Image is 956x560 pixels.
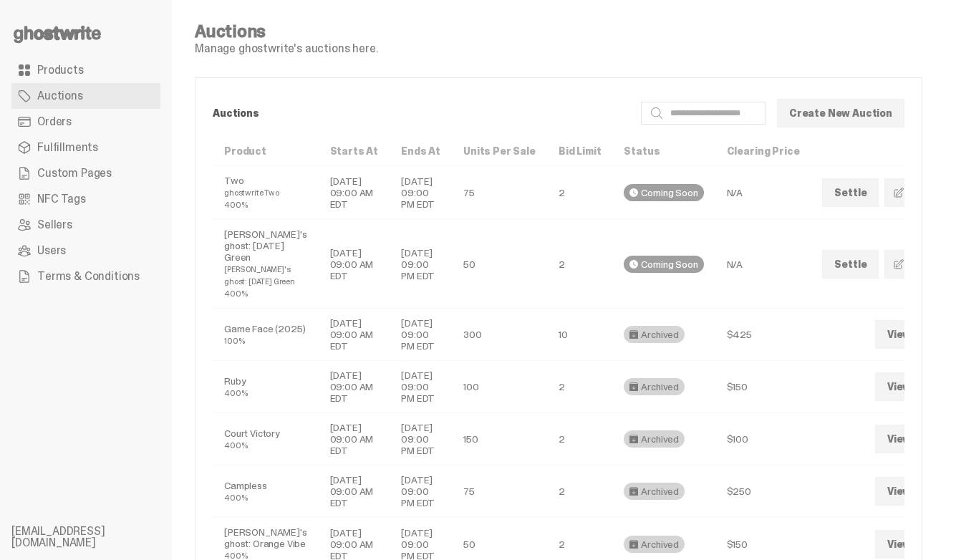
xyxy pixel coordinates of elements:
[452,309,547,361] td: 300
[715,309,811,361] td: $425
[319,220,390,309] td: [DATE] 09:00 AM EDT
[624,483,685,500] div: Archived
[452,413,547,465] td: 150
[715,413,811,465] td: $100
[37,219,72,231] span: Sellers
[224,388,247,398] small: 400%
[624,536,685,553] div: Archived
[624,326,685,343] div: Archived
[715,166,811,220] td: N/A
[319,465,390,518] td: [DATE] 09:00 AM EDT
[224,264,295,286] small: [PERSON_NAME]'s ghost: [DATE] Green
[715,220,811,309] td: N/A
[224,440,247,450] small: 400%
[224,336,244,346] small: 100%
[390,361,452,413] td: [DATE] 09:00 PM EDT
[390,309,452,361] td: [DATE] 09:00 PM EDT
[37,271,140,282] span: Terms & Conditions
[11,83,160,109] a: Auctions
[875,530,948,559] a: View Bids
[822,178,879,207] a: Settle
[213,309,319,361] td: Game Face (2025)
[624,378,685,395] div: Archived
[37,168,112,179] span: Custom Pages
[11,135,160,160] a: Fulfillments
[213,465,319,518] td: Campless
[452,166,547,220] td: 75
[875,477,948,506] a: View Bids
[37,90,83,102] span: Auctions
[452,361,547,413] td: 100
[547,166,613,220] td: 2
[319,413,390,465] td: [DATE] 09:00 AM EDT
[37,245,66,256] span: Users
[213,166,319,220] td: Two
[715,361,811,413] td: $150
[37,64,84,76] span: Products
[547,309,613,361] td: 10
[624,430,685,448] div: Archived
[224,188,279,198] small: ghostwrite Two
[11,109,160,135] a: Orders
[37,116,72,127] span: Orders
[547,220,613,309] td: 2
[875,425,948,453] a: View Bids
[715,137,811,166] th: Clearing Price
[11,160,160,186] a: Custom Pages
[195,43,378,54] p: Manage ghostwrite's auctions here.
[330,145,379,158] a: Starts At
[224,200,247,210] small: 400%
[11,57,160,83] a: Products
[319,166,390,220] td: [DATE] 09:00 AM EDT
[213,108,629,118] p: Auctions
[213,137,319,166] th: Product
[624,256,703,273] div: Coming Soon
[547,413,613,465] td: 2
[224,493,247,503] small: 400%
[777,99,904,127] a: Create New Auction
[452,137,547,166] th: Units Per Sale
[612,137,715,166] th: Status
[875,372,948,401] a: View Bids
[195,23,378,40] h4: Auctions
[875,320,948,349] a: View Bids
[624,184,703,201] div: Coming Soon
[224,289,247,299] small: 400%
[37,142,98,153] span: Fulfillments
[390,413,452,465] td: [DATE] 09:00 PM EDT
[213,413,319,465] td: Court Victory
[11,212,160,238] a: Sellers
[547,137,613,166] th: Bid Limit
[11,186,160,212] a: NFC Tags
[390,220,452,309] td: [DATE] 09:00 PM EDT
[319,309,390,361] td: [DATE] 09:00 AM EDT
[11,238,160,264] a: Users
[547,361,613,413] td: 2
[319,361,390,413] td: [DATE] 09:00 AM EDT
[390,465,452,518] td: [DATE] 09:00 PM EDT
[213,220,319,309] td: [PERSON_NAME]'s ghost: [DATE] Green
[822,250,879,279] a: Settle
[11,526,183,549] li: [EMAIL_ADDRESS][DOMAIN_NAME]
[452,465,547,518] td: 75
[401,145,440,158] a: Ends At
[715,465,811,518] td: $250
[11,264,160,289] a: Terms & Conditions
[213,361,319,413] td: Ruby
[390,166,452,220] td: [DATE] 09:00 PM EDT
[547,465,613,518] td: 2
[37,193,86,205] span: NFC Tags
[452,220,547,309] td: 50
